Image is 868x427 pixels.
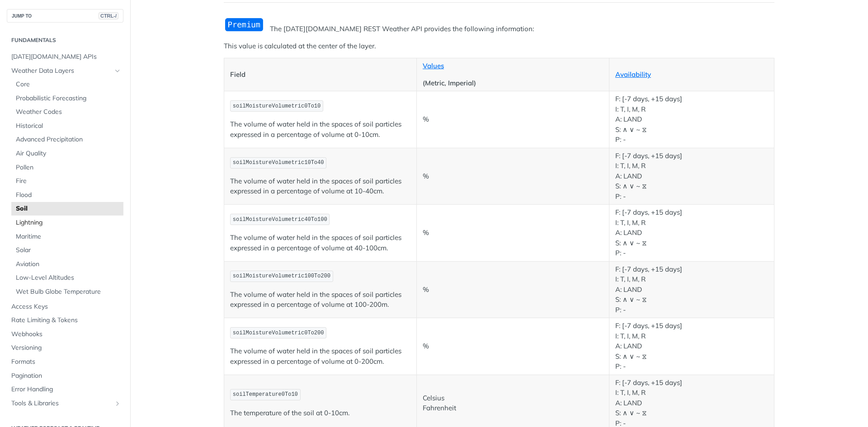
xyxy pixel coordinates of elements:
[11,216,123,230] a: Lightning
[11,174,123,188] a: Fire
[423,228,603,238] p: %
[114,67,121,75] button: Hide subpages for Weather Data Layers
[16,218,121,227] span: Lightning
[16,122,121,131] span: Historical
[11,244,123,257] a: Solar
[114,400,121,407] button: Show subpages for Tools & Libraries
[11,357,121,366] span: Formats
[11,258,123,271] a: Aviation
[7,369,123,383] a: Pagination
[224,41,774,52] p: This value is calculated at the center of the layer.
[423,285,603,295] p: %
[233,160,324,166] span: soilMoistureVolumetric10To40
[230,408,410,418] p: The temperature of the soil at 0-10cm.
[11,119,123,133] a: Historical
[7,328,123,341] a: Webhooks
[16,191,121,200] span: Flood
[615,321,768,372] p: F: [-7 days, +15 days] I: T, I, M, R A: LAND S: ∧ ∨ ~ ⧖ P: -
[11,133,123,146] a: Advanced Precipitation
[11,52,121,61] span: [DATE][DOMAIN_NAME] APIs
[11,161,123,174] a: Pollen
[230,119,410,140] p: The volume of water held in the spaces of soil particles expressed in a percentage of volume at 0...
[16,232,121,241] span: Maritime
[7,355,123,369] a: Formats
[230,176,410,197] p: The volume of water held in the spaces of soil particles expressed in a percentage of volume at 1...
[11,399,112,408] span: Tools & Libraries
[16,204,121,213] span: Soil
[423,61,444,70] a: Values
[7,397,123,410] a: Tools & LibrariesShow subpages for Tools & Libraries
[11,385,121,394] span: Error Handling
[11,188,123,202] a: Flood
[615,151,768,202] p: F: [-7 days, +15 days] I: T, I, M, R A: LAND S: ∧ ∨ ~ ⧖ P: -
[11,230,123,244] a: Maritime
[7,314,123,327] a: Rate Limiting & Tokens
[16,260,121,269] span: Aviation
[7,341,123,355] a: Versioning
[7,64,123,78] a: Weather Data LayersHide subpages for Weather Data Layers
[7,9,123,23] button: JUMP TOCTRL-/
[16,135,121,144] span: Advanced Precipitation
[423,341,603,352] p: %
[11,271,123,285] a: Low-Level Altitudes
[233,391,298,398] span: soilTemperature0To10
[11,316,121,325] span: Rate Limiting & Tokens
[615,94,768,145] p: F: [-7 days, +15 days] I: T, I, M, R A: LAND S: ∧ ∨ ~ ⧖ P: -
[11,285,123,299] a: Wet Bulb Globe Temperature
[16,246,121,255] span: Solar
[615,70,651,79] a: Availability
[11,105,123,119] a: Weather Codes
[11,343,121,352] span: Versioning
[16,163,121,172] span: Pollen
[230,346,410,366] p: The volume of water held in the spaces of soil particles expressed in a percentage of volume at 0...
[7,300,123,314] a: Access Keys
[233,273,330,279] span: soilMoistureVolumetric100To200
[11,66,112,75] span: Weather Data Layers
[16,80,121,89] span: Core
[230,290,410,310] p: The volume of water held in the spaces of soil particles expressed in a percentage of volume at 1...
[16,108,121,117] span: Weather Codes
[11,92,123,105] a: Probabilistic Forecasting
[11,302,121,311] span: Access Keys
[16,177,121,186] span: Fire
[230,233,410,253] p: The volume of water held in the spaces of soil particles expressed in a percentage of volume at 4...
[7,36,123,44] h2: Fundamentals
[233,330,324,336] span: soilMoistureVolumetric0To200
[423,78,603,89] p: (Metric, Imperial)
[11,371,121,380] span: Pagination
[16,94,121,103] span: Probabilistic Forecasting
[615,207,768,258] p: F: [-7 days, +15 days] I: T, I, M, R A: LAND S: ∧ ∨ ~ ⧖ P: -
[16,287,121,296] span: Wet Bulb Globe Temperature
[7,383,123,396] a: Error Handling
[230,70,410,80] p: Field
[423,114,603,125] p: %
[16,149,121,158] span: Air Quality
[11,78,123,91] a: Core
[16,273,121,282] span: Low-Level Altitudes
[615,264,768,315] p: F: [-7 days, +15 days] I: T, I, M, R A: LAND S: ∧ ∨ ~ ⧖ P: -
[11,330,121,339] span: Webhooks
[11,202,123,216] a: Soil
[11,147,123,160] a: Air Quality
[7,50,123,64] a: [DATE][DOMAIN_NAME] APIs
[224,24,774,34] p: The [DATE][DOMAIN_NAME] REST Weather API provides the following information:
[99,12,118,19] span: CTRL-/
[423,393,603,413] p: Celsius Fahrenheit
[233,216,327,223] span: soilMoistureVolumetric40To100
[423,171,603,182] p: %
[233,103,321,109] span: soilMoistureVolumetric0To10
